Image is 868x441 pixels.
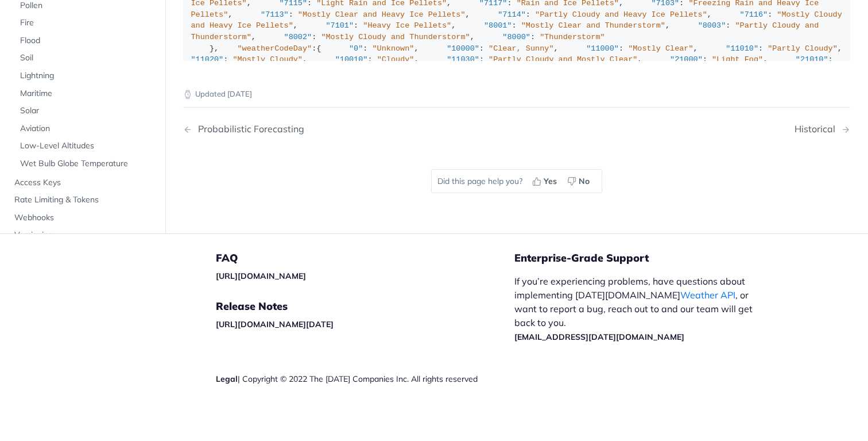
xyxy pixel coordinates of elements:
h5: Enterprise-Grade Support [514,251,783,265]
span: "Mostly Cloudy" [232,55,303,64]
a: Lightning [14,67,157,85]
a: Access Keys [9,174,157,191]
a: Next Page: Historical [795,124,850,135]
a: Webhooks [9,209,157,227]
p: If you’re experiencing problems, have questions about implementing [DATE][DOMAIN_NAME] , or want ... [514,274,765,343]
span: Yes [544,175,557,187]
a: Versioning [9,227,157,244]
a: Aviation [14,120,157,137]
a: Wet Bulb Globe Temperature [14,155,157,172]
span: "11020" [191,55,224,64]
span: "Unknown" [372,44,414,53]
span: Solar [20,106,154,117]
div: Probabilistic Forecasting [192,124,304,135]
span: Webhooks [14,212,154,224]
a: Maritime [14,85,157,102]
span: "Partly Cloudy and Mostly Clear" [489,55,637,64]
span: Rate Limiting & Tokens [14,195,154,206]
a: Solar [14,103,157,120]
span: "10010" [335,55,368,64]
span: "8002" [284,33,312,41]
span: Access Keys [14,177,154,189]
span: Aviation [20,123,154,135]
a: Low-Level Altitudes [14,138,157,155]
span: "Light Fog" [712,55,763,64]
button: No [563,172,596,190]
a: Fire [14,15,157,32]
span: "Mostly Cloudy and Thunderstorm" [321,33,470,41]
span: "7116" [740,10,768,19]
nav: Pagination Controls [183,112,850,146]
a: Flood [14,32,157,49]
span: "21010" [796,55,828,64]
span: "weatherCodeDay" [238,44,312,53]
div: Did this page help you? [431,169,602,193]
span: "Partly Cloudy and Heavy Ice Pellets" [535,10,707,19]
span: Soil [20,53,154,64]
span: "7101" [325,21,354,30]
p: Updated [DATE] [183,89,850,100]
span: Wet Bulb Globe Temperature [20,158,154,170]
div: Historical [795,124,841,135]
h5: FAQ [216,251,514,265]
a: Rate Limiting & Tokens [9,192,157,209]
span: Flood [20,35,154,47]
a: Previous Page: Probabilistic Forecasting [183,124,469,135]
a: [EMAIL_ADDRESS][DATE][DOMAIN_NAME] [514,332,684,342]
a: [URL][DOMAIN_NAME][DATE] [216,319,334,329]
span: Lightning [20,70,154,82]
span: "Thunderstorm" [540,33,604,41]
a: Weather API [680,289,735,301]
span: "7114" [498,10,526,19]
span: Low-Level Altitudes [20,141,154,152]
span: "Mostly Clear and Heavy Ice Pellets" [298,10,466,19]
span: "Heavy Ice Pellets" [363,21,451,30]
span: "Cloudy" [377,55,414,64]
span: Maritime [20,88,154,99]
span: "10000" [447,44,479,53]
h5: Release Notes [216,300,514,313]
span: "Partly Cloudy" [768,44,838,53]
a: [URL][DOMAIN_NAME] [216,271,306,281]
button: Yes [528,172,563,190]
span: "7113" [261,10,289,19]
span: Fire [20,18,154,29]
span: "11030" [447,55,479,64]
a: Soil [14,50,157,67]
span: "0" [349,44,363,53]
span: "8003" [698,21,726,30]
span: "8001" [484,21,512,30]
span: "Clear, Sunny" [489,44,553,53]
span: "8000" [502,33,530,41]
span: "Mostly Clear and Thunderstorm" [521,21,665,30]
span: Versioning [14,230,154,241]
span: "Mostly Clear" [628,44,693,53]
div: | Copyright © 2022 The [DATE] Companies Inc. All rights reserved [216,373,514,385]
span: No [579,175,590,187]
a: Legal [216,374,238,384]
span: "Partly Cloudy and Thunderstorm" [191,21,824,41]
span: "11010" [726,44,758,53]
span: "21000" [670,55,703,64]
span: "11000" [586,44,619,53]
